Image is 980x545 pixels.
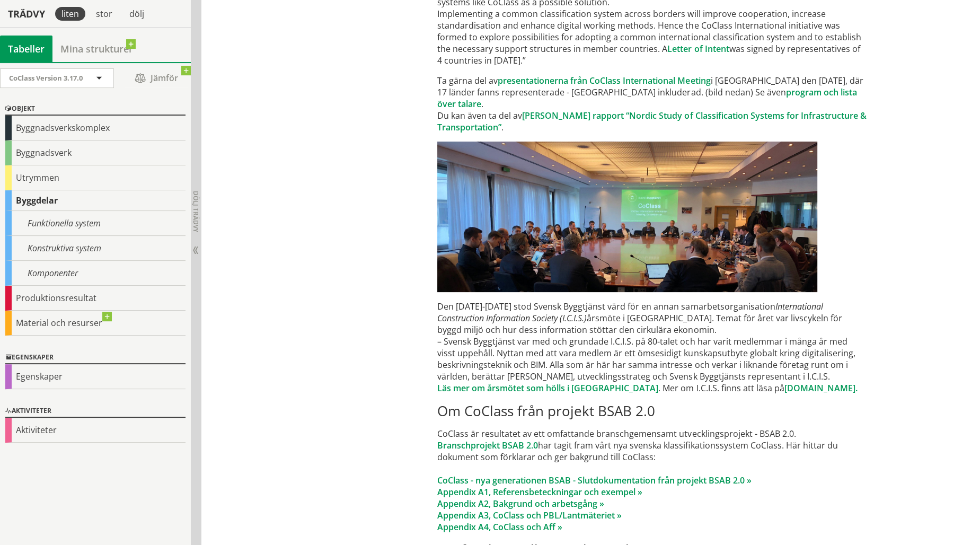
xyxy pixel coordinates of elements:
[2,8,51,20] div: Trädvy
[5,405,186,418] div: Aktiviteter
[437,75,866,133] p: Ta gärna del av i [GEOGRAPHIC_DATA] den [DATE], där 17 länder fanns representerade - [GEOGRAPHIC_...
[437,86,857,110] a: program och lista över talare
[5,103,186,116] div: Objekt
[437,474,751,486] a: CoClass - nya generationen BSAB - Slutdokumentation från projekt BSAB 2.0 »
[498,75,710,86] a: presentationerna från CoClass International Meeting
[437,301,823,324] em: International Construction Information Society (I.C.I.S.)
[5,190,186,211] div: Byggdelar
[437,486,642,498] a: Appendix A1, Referensbeteckningar och exempel »
[5,364,186,389] div: Egenskaper
[437,402,866,419] h2: Om CoClass från projekt BSAB 2.0
[667,43,729,55] a: Letter of Intent
[5,140,186,165] div: Byggnadsverk
[437,521,562,533] a: Appendix A4, CoClass och Aff »
[52,36,141,62] a: Mina strukturer
[437,301,866,394] p: Den [DATE]-[DATE] stod Svensk Byggtjänst värd för en annan samarbetsorganisation årsmöte i [GEOGR...
[5,165,186,190] div: Utrymmen
[90,7,119,21] div: stor
[55,7,85,21] div: liten
[437,428,866,533] p: CoClass är resultatet av ett omfattande branschgemensamt utvecklingsprojekt - BSAB 2.0. har tagit...
[125,69,188,87] span: Jämför
[437,509,622,521] a: Appendix A3, CoClass och PBL/Lantmäteriet »
[123,7,151,21] div: dölj
[5,261,186,286] div: Komponenter
[5,116,186,140] div: Byggnadsverkskomplex
[5,418,186,443] div: Aktiviteter
[437,439,538,451] a: Branschprojekt BSAB 2.0
[9,73,83,83] span: CoClass Version 3.17.0
[5,211,186,236] div: Funktionella system
[5,311,186,336] div: Material och resurser
[784,382,857,394] a: [DOMAIN_NAME].
[191,191,200,232] span: Dölj trädvy
[5,236,186,261] div: Konstruktiva system
[5,351,186,364] div: Egenskaper
[437,498,604,509] a: Appendix A2, Bakgrund och arbetsgång »
[5,286,186,311] div: Produktionsresultat
[437,142,817,292] img: CoClassInternationalMeetingBrussels2019-12-04_All_besk.jpg
[437,110,866,133] a: [PERSON_NAME] rapport “Nordic Study of Classification Systems for Infrastructure & Transportation”
[437,382,658,394] a: Läs mer om årsmötet som hölls i [GEOGRAPHIC_DATA]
